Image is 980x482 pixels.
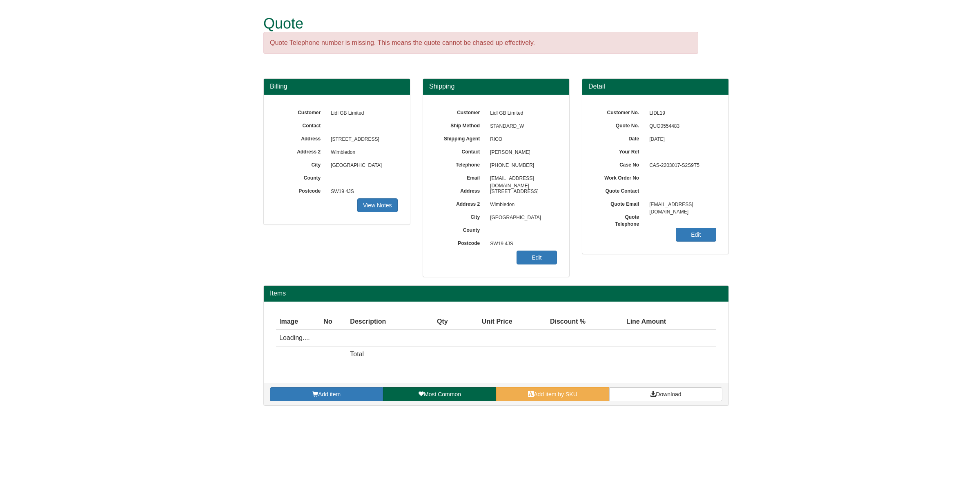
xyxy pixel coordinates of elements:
span: [STREET_ADDRESS] [486,185,557,198]
th: No [320,314,347,330]
label: Quote Contact [595,185,645,195]
h1: Quote [263,16,698,32]
th: Description [347,314,421,330]
th: Unit Price [451,314,516,330]
label: Shipping Agent [435,133,486,142]
label: Postcode [435,238,486,247]
span: [STREET_ADDRESS] [327,133,398,146]
span: [GEOGRAPHIC_DATA] [327,159,398,172]
label: Quote Email [595,198,645,208]
span: [PHONE_NUMBER] [486,159,557,172]
label: Quote No. [595,120,645,129]
label: Contact [276,120,327,129]
a: View Notes [357,198,398,212]
a: Edit [676,228,716,242]
span: LIDL19 [645,107,716,120]
span: Lidl GB Limited [327,107,398,120]
span: Most Common [424,391,461,398]
span: Lidl GB Limited [486,107,557,120]
label: Ship Method [435,120,486,129]
a: Edit [517,251,557,264]
span: [EMAIL_ADDRESS][DOMAIN_NAME] [645,198,716,211]
label: Quote Telephone [595,211,645,228]
span: STANDARD_W [486,120,557,133]
label: Address 2 [276,146,327,155]
label: Email [435,172,486,182]
td: Total [347,347,421,362]
span: [DATE] [645,133,716,146]
label: Telephone [435,159,486,169]
span: Download [656,391,681,398]
span: SW19 4JS [486,238,557,251]
label: Customer [276,107,327,116]
label: Work Order No [595,172,645,182]
h3: Billing [270,83,404,90]
label: Postcode [276,185,327,195]
span: Add item by SKU [534,391,577,398]
th: Discount % [516,314,589,330]
th: Image [276,314,320,330]
span: Wimbledon [327,146,398,159]
span: QUO0554483 [645,120,716,133]
h3: Detail [588,83,722,90]
span: RICO [486,133,557,146]
td: Loading.... [276,330,669,346]
label: Case No [595,159,645,169]
span: Wimbledon [486,198,557,211]
label: Date [595,133,645,142]
label: Your Ref [595,146,645,155]
span: SW19 4JS [327,185,398,198]
span: [EMAIL_ADDRESS][DOMAIN_NAME] [486,172,557,185]
label: City [276,159,327,169]
span: CAS-2203017-S2S9T5 [645,159,716,172]
div: Quote Telephone number is missing. This means the quote cannot be chased up effectively. [263,32,698,54]
span: Add item [318,391,341,398]
label: Customer No. [595,107,645,116]
label: City [435,211,486,221]
th: Line Amount [589,314,669,330]
label: Customer [435,107,486,116]
span: [PERSON_NAME] [486,146,557,159]
label: Address 2 [435,198,486,208]
label: County [435,224,486,234]
h3: Shipping [429,83,563,90]
label: County [276,172,327,182]
h2: Items [270,290,722,297]
label: Address [435,185,486,195]
span: [GEOGRAPHIC_DATA] [486,211,557,224]
label: Contact [435,146,486,155]
label: Address [276,133,327,142]
th: Qty [421,314,451,330]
